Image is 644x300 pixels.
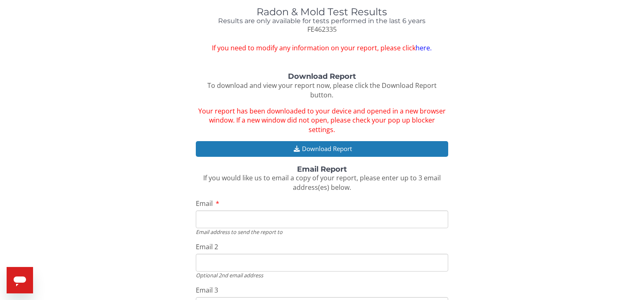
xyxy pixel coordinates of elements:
h1: Radon & Mold Test Results [196,7,449,17]
span: Email 3 [196,286,218,295]
h4: Results are only available for tests performed in the last 6 years [196,17,449,25]
span: To download and view your report now, please click the Download Report button. [207,81,437,99]
span: Your report has been downloaded to your device and opened in a new browser window. If a new windo... [198,106,446,135]
strong: Download Report [288,72,356,81]
span: Email [196,199,213,208]
span: If you need to modify any information on your report, please click [196,43,449,53]
span: Email 2 [196,242,218,251]
span: If you would like us to email a copy of your report, please enter up to 3 email address(es) below. [203,173,441,192]
div: Optional 2nd email address [196,272,449,279]
div: Email address to send the report to [196,228,449,236]
span: FE462335 [307,25,337,34]
button: Download Report [196,141,449,156]
iframe: Button to launch messaging window, conversation in progress [7,267,33,293]
a: here. [416,43,432,52]
strong: Email Report [297,165,347,174]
